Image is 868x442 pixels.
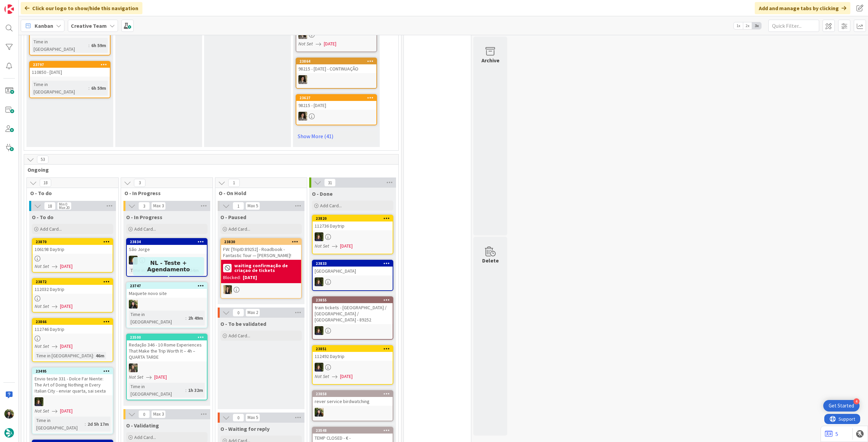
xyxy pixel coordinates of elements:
[35,22,53,30] span: Kanban
[296,58,377,89] a: 2386498215 - [DATE] - CONTINUAÇÃOMS
[33,239,113,245] div: 23870
[129,256,138,265] img: MC
[312,190,333,197] span: O - Done
[298,112,307,121] img: MS
[29,61,111,98] a: 23797110850 - [DATE]Time in [GEOGRAPHIC_DATA]:6h 59m
[35,343,49,349] i: Not Set
[127,245,207,254] div: São Jorge
[129,311,185,325] div: Time in [GEOGRAPHIC_DATA]
[60,303,73,310] span: [DATE]
[93,352,94,359] span: :
[248,204,258,208] div: Max 5
[313,277,393,286] div: MC
[823,400,860,412] div: Open Get Started checklist, remaining modules: 4
[33,279,113,294] div: 23872112032 Daytrip
[313,363,393,372] div: MC
[30,68,110,77] div: 110850 - [DATE]
[130,283,207,288] div: 23747
[127,283,207,289] div: 23747
[33,368,113,395] div: 23495Envio teste 331 - Dolce Far Niente: The Art of Doing Nothing in Every Italian City - enviar ...
[134,434,156,440] span: Add Card...
[829,402,854,409] div: Get Started
[186,314,205,322] div: 2h 49m
[90,84,108,92] div: 6h 59m
[32,367,113,434] a: 23495Envio teste 331 - Dolce Far Niente: The Art of Doing Nothing in Every Italian City - enviar ...
[853,398,860,404] div: 4
[138,202,150,210] span: 3
[313,297,393,324] div: 23855train tickets - [GEOGRAPHIC_DATA] / [GEOGRAPHIC_DATA] / [GEOGRAPHIC_DATA] - 89252
[36,369,113,374] div: 23495
[316,216,393,221] div: 23820
[60,263,73,270] span: [DATE]
[221,245,301,260] div: FW: [TripID:89252] - Roadbook - Fantastic Tour — [PERSON_NAME]!
[312,390,393,421] a: 23858rever service birdwatchingBC
[33,325,113,334] div: 112746 Daytrip
[36,279,113,284] div: 23872
[299,96,376,100] div: 23627
[129,363,138,372] img: IG
[32,81,88,96] div: Time in [GEOGRAPHIC_DATA]
[296,112,376,121] div: MS
[40,226,62,232] span: Add Card...
[313,391,393,397] div: 23858
[229,333,250,339] span: Add Card...
[313,267,393,275] div: [GEOGRAPHIC_DATA]
[482,256,499,265] div: Delete
[33,62,110,67] div: 23797
[220,238,302,299] a: 23830FW: [TripID:89252] - Roadbook - Fantastic Tour — [PERSON_NAME]!waiting confirmação de criaça...
[134,226,156,232] span: Add Card...
[296,95,376,110] div: 2362798215 - [DATE]
[124,190,204,196] span: O - In Progress
[220,425,270,432] span: O - Waiting for reply
[126,334,208,400] a: 23500Redação 346 - 10 Rome Experiences That Make the Trip Worth It – 4h – QUARTA TARDEIGNot Set[D...
[136,260,201,273] h5: NL - Teste + Agendamento
[30,62,110,77] div: 23797110850 - [DATE]
[313,260,393,267] div: 23833
[153,204,164,208] div: Max 3
[30,190,110,196] span: O - To do
[134,179,145,187] span: 3
[88,84,90,92] span: :
[224,239,301,244] div: 23830
[315,373,329,379] i: Not Set
[313,326,393,335] div: MC
[219,190,298,196] span: O - On Hold
[481,56,499,64] div: Archive
[233,202,244,210] span: 1
[33,239,113,254] div: 23870106198 Daytrip
[315,363,323,372] img: MC
[185,314,186,322] span: :
[313,215,393,230] div: 23820112736 Daytrip
[27,166,390,173] span: Ongoing
[129,267,187,274] div: Time in [GEOGRAPHIC_DATA]
[32,38,88,53] div: Time in [GEOGRAPHIC_DATA]
[127,334,207,340] div: 23500
[60,407,73,415] span: [DATE]
[221,239,301,260] div: 23830FW: [TripID:89252] - Roadbook - Fantastic Tour — [PERSON_NAME]!
[129,300,138,309] img: BC
[126,214,162,220] span: O - In Progress
[313,303,393,324] div: train tickets - [GEOGRAPHIC_DATA] / [GEOGRAPHIC_DATA] / [GEOGRAPHIC_DATA] - 89252
[29,18,111,56] a: Time in [GEOGRAPHIC_DATA]:6h 59m
[14,1,31,9] span: Support
[313,397,393,406] div: rever service birdwatching
[312,345,393,385] a: 23851112492 DaytripMCNot Set[DATE]
[313,346,393,361] div: 23851112492 Daytrip
[33,397,113,406] div: MC
[298,75,307,84] img: MS
[127,289,207,298] div: Maquete novo site
[316,428,393,433] div: 23548
[734,22,743,29] span: 1x
[221,239,301,245] div: 23830
[86,420,111,428] div: 2d 5h 17m
[233,414,244,422] span: 0
[313,260,393,275] div: 23833[GEOGRAPHIC_DATA]
[71,22,107,29] b: Creative Team
[296,94,377,125] a: 2362798215 - [DATE]MS
[340,373,353,380] span: [DATE]
[130,335,207,340] div: 23500
[36,319,113,324] div: 23866
[35,397,43,406] img: MC
[223,285,232,294] img: SP
[296,95,376,101] div: 23627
